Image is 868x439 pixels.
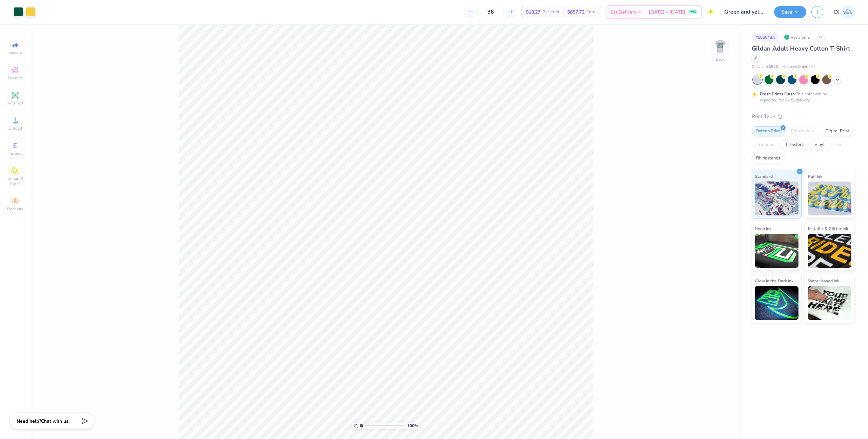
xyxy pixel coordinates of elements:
div: Back [716,56,725,62]
span: Greek [10,151,21,156]
span: 100 % [407,423,418,429]
div: Revision 2 [782,33,813,41]
span: Total [587,8,597,16]
div: Print Type [752,113,854,120]
span: Gildan [752,64,763,70]
span: Neon Ink [755,225,771,232]
span: Puff Ink [808,173,822,180]
strong: Need help? [17,418,41,424]
img: Puff Ink [808,182,852,215]
div: Embroidery [787,126,819,136]
img: Glow in the Dark Ink [755,286,798,320]
span: Gildan Adult Heavy Cotton T-Shirt [752,44,850,53]
span: Est. Delivery [611,8,636,16]
strong: Fresh Prints Flash: [760,91,796,97]
div: Vinyl [810,140,829,150]
img: Metallic & Glitter Ink [808,234,852,268]
span: Add Text [7,100,23,106]
input: – – [477,6,504,18]
span: # G500 [766,64,778,70]
img: Deep Jujhar Sidhu [841,5,854,19]
span: $657.72 [567,8,585,16]
span: Chat with us. [41,418,70,424]
div: Applique [752,140,779,150]
span: FREE [689,9,696,14]
span: Metallic & Glitter Ink [808,225,848,232]
span: Per Item [542,8,559,16]
span: Minimum Order: 24 + [782,64,815,70]
span: Decorate [7,206,23,212]
span: Water based Ink [808,277,839,284]
img: Back [713,39,727,53]
img: Neon Ink [755,234,798,268]
span: Clipart & logos [3,176,27,187]
div: Screen Print [752,126,785,136]
input: Untitled Design [719,5,769,19]
div: Digital Print [821,126,854,136]
img: Water based Ink [808,286,852,320]
div: # 505048A [752,33,779,41]
span: Image AI [7,50,23,56]
span: Upload [8,126,22,131]
div: Transfers [781,140,808,150]
span: Standard [755,173,773,180]
div: Foil [831,140,847,150]
div: Rhinestones [752,153,785,164]
a: DJ [834,5,854,19]
span: Designs [8,75,23,81]
img: Standard [755,182,798,215]
span: [DATE] - [DATE] [649,8,685,16]
button: Save [774,6,806,18]
div: This color can be expedited for 5 day delivery. [760,91,843,103]
span: Glow in the Dark Ink [755,277,793,284]
span: $18.27 [526,8,540,16]
span: DJ [834,8,840,16]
